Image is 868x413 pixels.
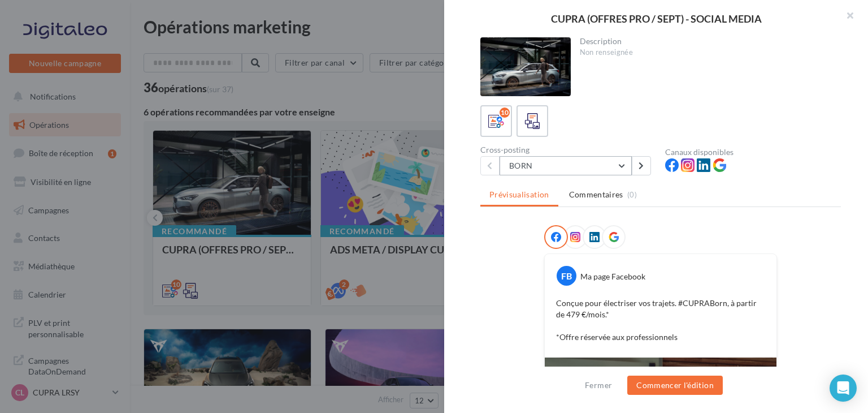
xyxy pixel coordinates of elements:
[627,376,723,395] button: Commencer l'édition
[556,298,765,343] p: Conçue pour électriser vos trajets. #CUPRABorn, à partir de 479 €/mois.* *Offre réservée aux prof...
[557,266,576,286] div: FB
[627,190,637,199] span: (0)
[500,156,632,175] button: BORN
[580,48,832,58] div: Non renseignée
[480,146,656,154] div: Cross-posting
[500,107,510,118] div: 10
[462,14,850,24] div: CUPRA (OFFRES PRO / SEPT) - SOCIAL MEDIA
[665,148,841,156] div: Canaux disponibles
[580,271,645,282] div: Ma page Facebook
[580,378,617,392] button: Fermer
[580,37,832,45] div: Description
[830,375,857,402] div: Open Intercom Messenger
[569,189,623,200] span: Commentaires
